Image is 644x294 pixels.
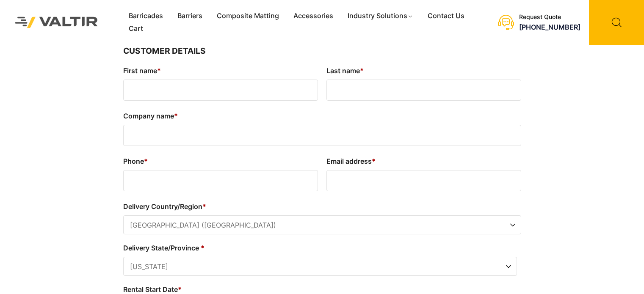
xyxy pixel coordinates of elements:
[519,23,580,31] a: [PHONE_NUMBER]
[123,64,318,77] label: First name
[326,154,521,168] label: Email address
[123,241,517,255] label: Delivery State/Province
[6,8,107,36] img: Valtir Rentals
[170,10,210,22] a: Barriers
[201,244,205,252] abbr: required
[123,200,521,213] label: Delivery Country/Region
[420,10,472,22] a: Contact Us
[123,109,521,123] label: Company name
[123,257,517,276] span: Delivery State/Province
[122,10,170,22] a: Barricades
[123,154,318,168] label: Phone
[372,157,376,165] abbr: required
[286,10,340,22] a: Accessories
[326,64,521,77] label: Last name
[210,10,286,22] a: Composite Matting
[202,202,206,211] abbr: required
[340,10,420,22] a: Industry Solutions
[178,285,182,294] abbr: required
[123,215,521,234] span: Delivery Country/Region
[360,66,364,75] abbr: required
[124,216,521,235] span: United States (US)
[519,14,580,21] div: Request Quote
[124,257,517,276] span: California
[122,22,150,35] a: Cart
[144,157,148,165] abbr: required
[123,45,521,58] h3: Customer Details
[157,66,161,75] abbr: required
[174,112,178,120] abbr: required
